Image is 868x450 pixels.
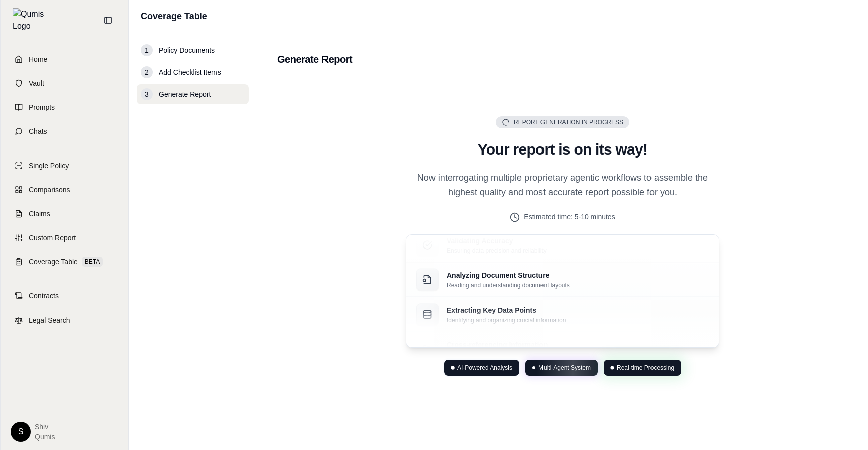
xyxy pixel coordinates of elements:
span: Custom Report [29,233,76,243]
span: Prompts [29,102,55,112]
span: Add Checklist Items [159,67,221,77]
span: Coverage Table [29,257,78,267]
span: Estimated time: 5-10 minutes [524,212,615,222]
p: Analyzing Document Structure [447,270,570,280]
span: Real-time Processing [617,364,674,372]
img: Qumis Logo [13,8,50,32]
h1: Coverage Table [141,9,207,23]
p: Extracting Key Data Points [447,305,566,315]
span: BETA [82,257,103,267]
span: Qumis [35,432,55,442]
p: Cross-referencing Information [447,340,548,350]
p: Ensuring data precision and reliability [447,247,547,255]
a: Claims [7,203,122,225]
span: Generate Report [159,89,211,99]
a: Coverage TableBETA [7,251,122,273]
h2: Generate Report [277,52,848,66]
span: Single Policy [29,161,69,171]
span: Claims [29,209,50,219]
p: Now interrogating multiple proprietary agentic workflows to assemble the highest quality and most... [406,171,719,200]
a: Single Policy [7,155,122,177]
div: 2 [141,66,153,78]
span: Shiv [35,422,55,432]
button: Collapse sidebar [100,12,116,28]
span: Comparisons [29,185,70,195]
a: Prompts [7,96,122,118]
span: Multi-Agent System [538,364,591,372]
a: Custom Report [7,227,122,249]
span: Vault [29,78,44,88]
span: Home [29,54,47,64]
span: Report Generation in Progress [514,118,623,126]
a: Chats [7,120,122,142]
p: Reading and understanding document layouts [447,281,570,289]
a: Legal Search [7,309,122,331]
h2: Your report is on its way! [406,140,719,159]
span: Chats [29,126,47,136]
a: Vault [7,72,122,94]
div: 1 [141,44,153,56]
span: Legal Search [29,315,70,325]
span: Policy Documents [159,45,215,55]
p: Validating Accuracy [447,236,547,246]
a: Home [7,48,122,70]
a: Contracts [7,285,122,307]
span: Contracts [29,291,59,301]
span: AI-Powered Analysis [457,364,512,372]
div: 3 [141,88,153,100]
a: Comparisons [7,179,122,201]
p: Identifying and organizing crucial information [447,316,566,324]
div: S [11,422,31,442]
